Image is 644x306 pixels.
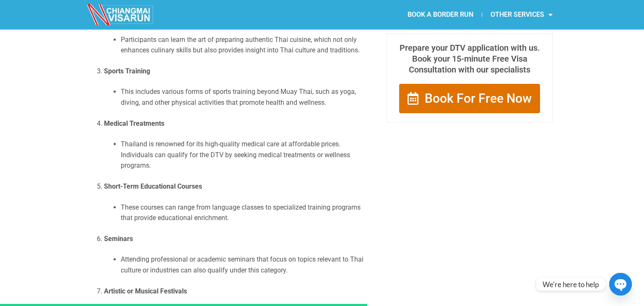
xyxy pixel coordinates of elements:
[322,5,561,24] nav: Menu
[399,83,540,114] a: Book For Free Now
[399,5,482,24] a: BOOK A BORDER RUN
[104,67,150,75] strong: Sports Training
[425,92,532,105] span: Book For Free Now
[104,182,202,190] strong: Short-Term Educational Courses
[104,235,133,243] strong: Seminars
[121,139,366,171] li: Thailand is renowned for its high-quality medical care at affordable prices. Individuals can qual...
[482,5,561,24] a: OTHER SERVICES
[395,42,544,75] p: Prepare your DTV application with us. Book your 15-minute Free Visa Consultation with our special...
[121,34,366,56] li: Participants can learn the art of preparing authentic Thai cuisine, which not only enhances culin...
[104,287,187,295] strong: Artistic or Musical Festivals
[121,254,366,275] li: Attending professional or academic seminars that focus on topics relevant to Thai culture or indu...
[121,202,366,223] li: These courses can range from language classes to specialized training programs that provide educa...
[104,119,164,127] strong: Medical Treatments
[121,86,366,108] li: This includes various forms of sports training beyond Muay Thai, such as yoga, diving, and other ...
